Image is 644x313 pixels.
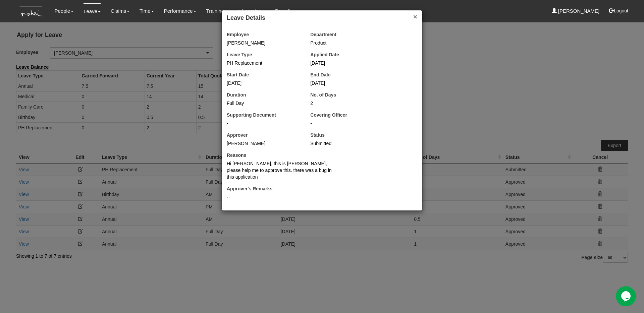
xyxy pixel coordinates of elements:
label: Duration [227,91,246,98]
label: End Date [310,71,331,78]
div: - [227,194,417,200]
label: No. of Days [310,91,336,98]
b: Leave Details [227,14,265,21]
label: Approver's Remarks [227,185,272,192]
button: × [413,13,417,20]
div: Submitted [310,140,384,147]
label: Approver [227,132,248,138]
label: Leave Type [227,51,252,58]
div: [DATE] [227,80,300,86]
iframe: chat widget [616,286,637,306]
div: Product [310,40,417,46]
div: - [310,120,417,127]
label: Employee [227,31,249,38]
div: Full Day [227,100,300,107]
div: 2 [310,100,384,107]
label: Covering Officer [310,112,347,118]
label: Status [310,132,325,138]
div: [PERSON_NAME] [227,140,300,147]
label: Applied Date [310,51,339,58]
div: Hi [PERSON_NAME], this is [PERSON_NAME], please help me to approve this. there was a bug in this ... [227,160,334,180]
label: Supporting Document [227,112,276,118]
div: PH Replacement [227,60,300,66]
div: - [227,120,300,127]
label: Reasons [227,152,246,159]
label: Start Date [227,71,249,78]
div: [DATE] [310,80,384,86]
div: [PERSON_NAME] [227,40,300,46]
label: Department [310,31,336,38]
div: [DATE] [310,60,384,66]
